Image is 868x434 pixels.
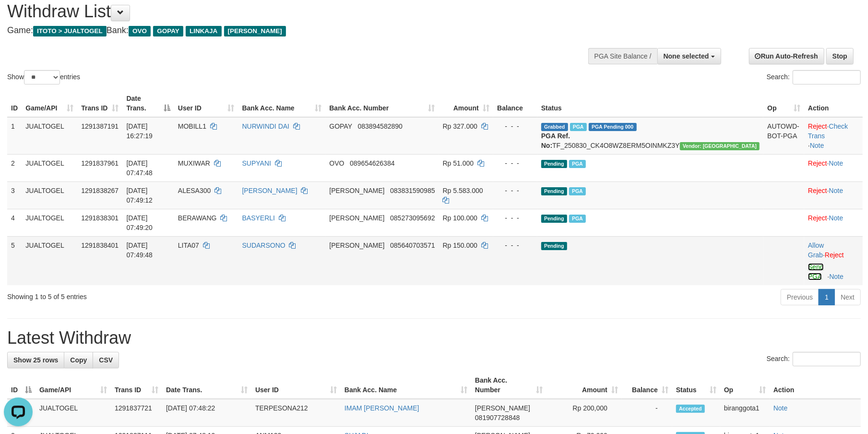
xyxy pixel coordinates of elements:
[547,372,622,399] th: Amount: activate to sort column ascending
[81,122,119,130] span: 1291387191
[493,90,537,117] th: Balance
[350,159,394,167] span: Copy 089654626384 to clipboard
[808,263,824,280] a: Send PGA
[720,372,770,399] th: Op: activate to sort column ascending
[767,352,861,366] label: Search:
[471,372,547,399] th: Bank Acc. Number: activate to sort column ascending
[497,213,534,223] div: - - -
[672,372,720,399] th: Status: activate to sort column ascending
[763,117,804,155] td: AUTOWD-BOT-PGA
[7,288,355,301] div: Showing 1 to 5 of 5 entries
[4,4,33,33] button: Open LiveChat chat widget
[178,187,211,194] span: ALESA300
[77,90,122,117] th: Trans ID: activate to sort column ascending
[657,48,721,64] button: None selected
[819,289,835,305] a: 1
[770,372,861,399] th: Action
[345,404,419,412] a: IMAM [PERSON_NAME]
[804,154,863,181] td: ·
[541,123,568,131] span: Grabbed
[7,70,80,84] label: Show entries
[126,122,153,140] span: [DATE] 16:27:19
[793,70,861,84] input: Search:
[24,70,60,84] select: Showentries
[153,26,183,36] span: GOPAY
[443,122,477,130] span: Rp 327.000
[569,160,586,168] span: Marked by biranggota1
[680,142,760,150] span: Vendor URL: https://checkout4.1velocity.biz
[178,214,217,222] span: BERAWANG
[81,214,119,222] span: 1291838301
[439,90,493,117] th: Amount: activate to sort column ascending
[829,187,844,194] a: Note
[126,214,153,231] span: [DATE] 07:49:20
[7,328,861,348] h1: Latest Withdraw
[22,236,77,285] td: JUALTOGEL
[7,181,22,209] td: 3
[7,90,22,117] th: ID
[390,187,435,194] span: Copy 083831590985 to clipboard
[808,241,825,259] span: ·
[541,187,567,195] span: Pending
[763,90,804,117] th: Op: activate to sort column ascending
[443,214,477,222] span: Rp 100.000
[570,123,587,131] span: Marked by biranggota1
[443,241,477,249] span: Rp 150.000
[497,186,534,195] div: - - -
[329,214,384,222] span: [PERSON_NAME]
[569,187,586,195] span: PGA
[826,48,854,64] a: Stop
[773,404,788,412] a: Note
[829,214,844,222] a: Note
[64,352,93,368] a: Copy
[251,399,341,427] td: TERPESONA212
[497,241,534,250] div: - - -
[36,399,111,427] td: JUALTOGEL
[178,122,206,130] span: MOBILL1
[329,159,344,167] span: OVO
[162,372,251,399] th: Date Trans.: activate to sort column ascending
[804,117,863,155] td: · ·
[541,132,570,149] b: PGA Ref. No:
[7,26,569,36] h4: Game: Bank:
[537,117,763,155] td: TF_250830_CK4O8WZ8ERM5OINMKZ3Y
[793,352,861,366] input: Search:
[22,117,77,155] td: JUALTOGEL
[808,122,848,140] a: Check Trans
[767,70,861,84] label: Search:
[537,90,763,117] th: Status
[81,187,119,194] span: 1291838267
[358,122,403,130] span: Copy 083894582890 to clipboard
[443,187,483,194] span: Rp 5.583.000
[622,399,672,427] td: -
[178,241,199,249] span: LITA07
[126,187,153,204] span: [DATE] 07:49:12
[329,122,352,130] span: GOPAY
[443,159,474,167] span: Rp 51.000
[224,26,286,36] span: [PERSON_NAME]
[81,159,119,167] span: 1291837961
[829,159,844,167] a: Note
[242,122,290,130] a: NURWINDI DAI
[7,154,22,181] td: 2
[676,405,705,413] span: Accepted
[7,352,64,368] a: Show 25 rows
[808,214,827,222] a: Reject
[664,52,709,60] span: None selected
[81,241,119,249] span: 1291838401
[808,122,827,130] a: Reject
[804,209,863,236] td: ·
[749,48,824,64] a: Run Auto-Refresh
[390,214,435,222] span: Copy 085273095692 to clipboard
[804,236,863,285] td: ·
[808,159,827,167] a: Reject
[497,158,534,168] div: - - -
[13,356,58,364] span: Show 25 rows
[22,209,77,236] td: JUALTOGEL
[129,26,151,36] span: OVO
[390,241,435,249] span: Copy 085640703571 to clipboard
[541,242,567,250] span: Pending
[589,123,637,131] span: PGA Pending
[541,160,567,168] span: Pending
[7,2,569,21] h1: Withdraw List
